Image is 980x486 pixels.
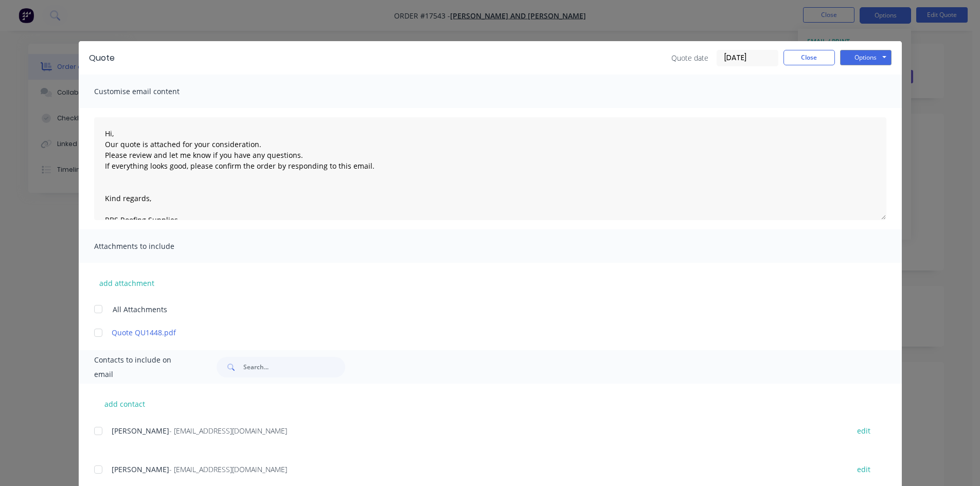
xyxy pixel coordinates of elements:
button: add contact [94,396,156,411]
button: Options [840,50,892,65]
span: - [EMAIL_ADDRESS][DOMAIN_NAME] [169,464,287,474]
span: All Attachments [113,304,167,315]
button: add attachment [94,275,159,291]
span: Attachments to include [94,239,207,254]
span: Quote date [671,52,708,63]
span: Contacts to include on email [94,353,191,382]
button: Close [783,50,835,65]
a: Quote QU1448.pdf [112,327,839,338]
textarea: Hi, Our quote is attached for your consideration. Please review and let me know if you have any q... [94,117,886,220]
span: - [EMAIL_ADDRESS][DOMAIN_NAME] [169,426,287,436]
span: [PERSON_NAME] [112,426,169,436]
input: Search... [243,357,345,377]
span: [PERSON_NAME] [112,464,169,474]
button: edit [851,424,877,438]
div: Quote [89,52,115,64]
span: Customise email content [94,84,207,99]
button: edit [851,462,877,476]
